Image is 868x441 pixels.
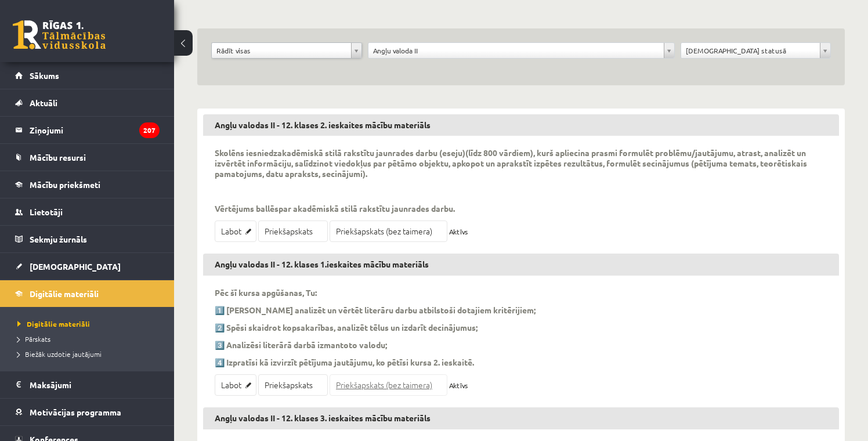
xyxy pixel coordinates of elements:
strong: (līdz 800 vārdiem [465,147,530,158]
span: Angļu valoda II [373,43,659,58]
span: Aktuāli [30,97,57,108]
p: 4️⃣ Izpratīsi kā izvirzīt pētījuma jautājumu, ko pētīsi kursa 2. ieskaitē. [215,357,810,367]
p: 2️⃣ Spēsi skaidrot kopsakarības, analizēt tēlus un izdarīt decinājumus; [215,322,810,332]
a: Sākums [15,62,160,89]
a: Priekšapskats (bez taimera) [330,374,447,396]
span: Sākums [30,70,59,81]
a: Aktuāli [15,89,160,116]
a: Mācību resursi [15,144,160,171]
span: Aktīvs [449,381,468,390]
a: Ziņojumi207 [15,117,160,143]
a: Priekšapskats [258,220,328,242]
span: Digitālie materiāli [30,288,99,299]
span: Aktīvs [449,227,468,236]
span: Lietotāji [30,207,63,217]
p: 1️⃣ [PERSON_NAME] analizēt un vērtēt literāru darbu atbilstoši dotajiem kritērijiem; [215,305,810,315]
strong: Vērtējums ballēs [215,203,279,214]
a: Digitālie materiāli [17,319,162,329]
a: Labot [215,220,256,242]
p: 3️⃣ Analizēsi literārā darbā izmantoto valodu; [215,339,810,350]
span: Mācību resursi [30,152,86,162]
a: Rīgas 1. Tālmācības vidusskola [13,20,106,49]
a: [DEMOGRAPHIC_DATA] [15,253,160,280]
a: Motivācijas programma [15,399,160,425]
legend: Ziņojumi [30,117,160,143]
span: Digitālie materiāli [17,319,90,328]
i: 207 [139,122,160,138]
a: [DEMOGRAPHIC_DATA] statusā [681,43,831,58]
a: Lietotāji [15,198,160,225]
a: Rādīt visas [212,43,361,58]
strong: Skolēns iesniedz [215,147,277,158]
span: Pārskats [17,334,50,344]
a: Labot [215,374,256,396]
legend: Maksājumi [30,371,160,398]
a: Biežāk uzdotie jautājumi [17,349,162,359]
span: Rādīt visas [216,43,346,58]
p: par akadēmiskā stilā rakstītu jaunrades darbu. [215,203,810,214]
a: Digitālie materiāli [15,280,160,307]
span: Sekmju žurnāls [30,234,87,244]
strong: Pēc šī kursa apgūšanas, Tu: [215,287,317,298]
a: Sekmju žurnāls [15,226,160,252]
span: [DEMOGRAPHIC_DATA] statusā [686,43,816,58]
h3: Angļu valodas II - 12. klases 1.ieskaites mācību materiāls [203,254,839,276]
a: Pārskats [17,334,162,344]
span: [DEMOGRAPHIC_DATA] [30,261,121,272]
h3: Angļu valodas II - 12. klases 3. ieskaites mācību materiāls [203,407,839,429]
a: Maksājumi [15,371,160,398]
a: Mācību priekšmeti [15,171,160,198]
span: Biežāk uzdotie jautājumi [17,349,102,359]
a: Angļu valoda II [368,43,674,58]
span: Mācību priekšmeti [30,179,100,190]
h3: Angļu valodas II - 12. klases 2. ieskaites mācību materiāls [203,114,839,136]
a: Priekšapskats [258,374,328,396]
p: akadēmiskā stilā rakstītu jaunrades darbu (eseju) ), kurš apliecina prasmi formulēt problēmu/jaut... [215,147,810,179]
span: Motivācijas programma [30,407,121,417]
a: Priekšapskats (bez taimera) [330,220,447,242]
